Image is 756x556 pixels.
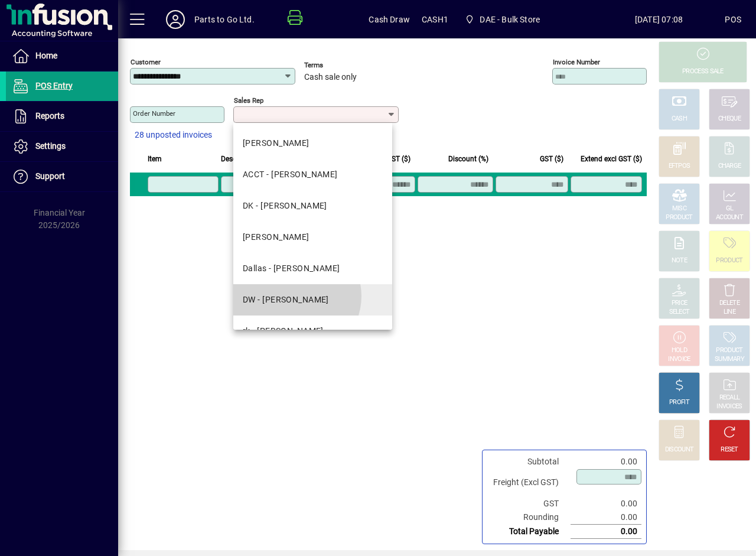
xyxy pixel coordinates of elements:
[243,137,309,149] div: [PERSON_NAME]
[487,469,571,497] td: Freight (Excl GST)
[148,152,162,165] span: Item
[666,213,692,222] div: PRODUCT
[6,132,118,161] a: Settings
[422,10,448,29] span: CASH1
[480,10,540,29] span: DAE - Bulk Store
[243,200,327,212] div: DK - [PERSON_NAME]
[672,256,687,265] div: NOTE
[725,10,741,29] div: POS
[716,346,742,355] div: PRODUCT
[571,497,641,511] td: 0.00
[35,171,65,181] span: Support
[131,58,161,66] mat-label: Customer
[130,125,217,146] button: 28 unposted invoices
[6,162,118,191] a: Support
[233,128,392,159] mat-option: DAVE - Dave Keogan
[668,355,690,364] div: INVOICE
[581,152,642,165] span: Extend excl GST ($)
[672,346,687,355] div: HOLD
[243,325,324,337] div: rk - [PERSON_NAME]
[233,222,392,253] mat-option: LD - Laurie Dawes
[233,253,392,284] mat-option: Dallas - Dallas Iosefo
[716,402,742,411] div: INVOICES
[718,162,741,171] div: CHARGE
[672,204,686,213] div: MISC
[487,497,571,511] td: GST
[719,299,739,308] div: DELETE
[571,525,641,539] td: 0.00
[194,10,255,29] div: Parts to Go Ltd.
[669,398,689,407] div: PROFIT
[35,141,66,151] span: Settings
[571,455,641,469] td: 0.00
[669,162,690,171] div: EFTPOS
[35,51,57,60] span: Home
[669,308,690,317] div: SELECT
[718,115,741,123] div: CHEQUE
[243,231,309,243] div: [PERSON_NAME]
[233,159,392,190] mat-option: ACCT - David Wynne
[135,129,212,141] span: 28 unposted invoices
[234,96,263,105] mat-label: Sales rep
[304,73,357,82] span: Cash sale only
[716,213,743,222] div: ACCOUNT
[715,355,744,364] div: SUMMARY
[682,67,724,76] div: PROCESS SALE
[233,316,392,347] mat-option: rk - Rajat Kapoor
[724,308,735,317] div: LINE
[726,204,734,213] div: GL
[35,111,64,121] span: Reports
[672,115,687,123] div: CASH
[6,102,118,131] a: Reports
[672,299,687,308] div: PRICE
[487,511,571,525] td: Rounding
[571,511,641,525] td: 0.00
[233,284,392,316] mat-option: DW - Dave Wheatley
[221,152,257,165] span: Description
[243,262,340,275] div: Dallas - [PERSON_NAME]
[665,446,693,454] div: DISCOUNT
[721,446,738,454] div: RESET
[133,109,175,118] mat-label: Order number
[553,58,600,66] mat-label: Invoice number
[487,525,571,539] td: Total Payable
[460,9,545,30] span: DAE - Bulk Store
[369,10,410,29] span: Cash Draw
[243,168,338,181] div: ACCT - [PERSON_NAME]
[487,455,571,469] td: Subtotal
[233,190,392,222] mat-option: DK - Dharmendra Kumar
[719,394,740,402] div: RECALL
[448,152,488,165] span: Discount (%)
[304,61,375,69] span: Terms
[540,152,563,165] span: GST ($)
[716,256,742,265] div: PRODUCT
[593,10,725,29] span: [DATE] 07:08
[6,41,118,71] a: Home
[35,81,73,90] span: POS Entry
[243,294,329,306] div: DW - [PERSON_NAME]
[157,9,194,30] button: Profile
